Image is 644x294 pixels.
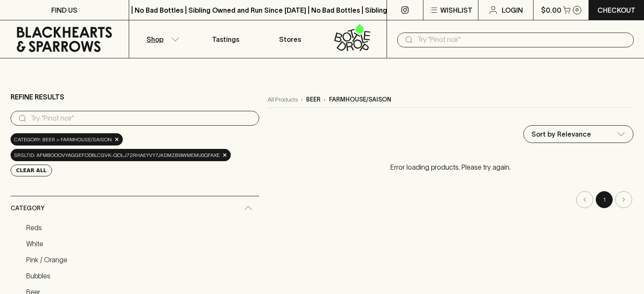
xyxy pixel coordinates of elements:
[279,34,301,44] p: Stores
[11,92,64,102] p: Refine Results
[596,191,613,208] button: page 1
[301,95,303,104] p: ›
[222,151,227,159] span: ×
[306,95,321,104] p: beer
[597,5,636,15] p: Checkout
[258,20,322,58] a: Stores
[541,5,561,15] p: $0.00
[114,135,119,144] span: ×
[324,95,326,104] p: ›
[193,20,258,58] a: Tastings
[51,5,77,15] p: FIND US
[14,151,220,159] span: srsltid: AfmBOoovYAGgefod6LcGvk-QOlj72rHaEyvy7jkdmZBi9WMEMu0QfaXE
[146,34,163,44] p: Shop
[31,112,252,125] input: Try “Pinot noir”
[417,33,627,47] input: Try "Pinot noir"
[268,154,633,181] p: Error loading products. Please try again.
[575,8,579,12] p: 0
[329,95,391,104] p: farmhouse/saison
[268,95,298,104] a: All Products
[11,196,259,220] div: Category
[22,236,259,251] a: White
[440,5,473,15] p: Wishlist
[524,126,633,143] div: Sort by Relevance
[14,135,112,144] span: Category: beer > farmhouse/saison
[502,5,523,15] p: Login
[22,253,259,267] a: Pink / Orange
[11,165,52,176] button: Clear All
[129,20,193,58] button: Shop
[531,129,591,139] p: Sort by Relevance
[11,203,44,214] span: Category
[212,34,239,44] p: Tastings
[268,191,633,208] nav: pagination navigation
[22,220,259,235] a: Reds
[22,269,259,283] a: Bubbles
